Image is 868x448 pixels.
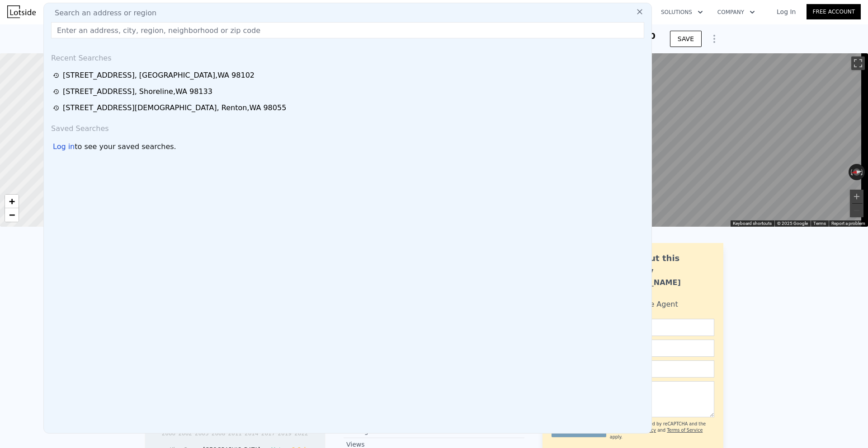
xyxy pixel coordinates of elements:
div: Recent Searches [47,46,648,67]
div: [PERSON_NAME] Bahadur [613,277,714,299]
a: Terms [813,221,826,226]
tspan: 2008 [212,430,226,437]
button: Keyboard shortcuts [733,220,772,227]
a: [STREET_ADDRESS], [GEOGRAPHIC_DATA],WA 98102 [53,70,645,81]
a: [STREET_ADDRESS], Shoreline,WA 98133 [53,86,645,97]
div: Log in [53,141,75,152]
button: Company [710,4,762,20]
span: to see your saved searches. [75,141,176,152]
div: [STREET_ADDRESS] , Shoreline , WA 98133 [63,86,212,97]
div: Ask about this property [613,252,714,277]
a: Terms of Service [667,428,703,433]
button: Reset the view [848,168,865,177]
button: Solutions [654,4,710,20]
div: This site is protected by reCAPTCHA and the Google and apply. [610,421,714,440]
tspan: 2022 [294,430,308,437]
a: Zoom in [5,195,19,208]
a: Free Account [807,4,861,19]
div: Saved Searches [47,116,648,138]
span: + [9,196,15,207]
a: Report a problem [831,221,865,226]
span: − [9,209,15,220]
a: Log In [766,7,807,16]
a: [STREET_ADDRESS][DEMOGRAPHIC_DATA], Renton,WA 98055 [53,103,645,113]
tspan: 2014 [245,430,259,437]
button: Toggle fullscreen view [851,56,865,70]
button: Show Options [705,30,723,48]
button: Rotate clockwise [860,164,865,180]
span: Search an address or region [47,8,156,19]
div: [STREET_ADDRESS] , [GEOGRAPHIC_DATA] , WA 98102 [63,70,255,81]
input: Enter an address, city, region, neighborhood or zip code [51,22,644,38]
img: Lotside [7,5,36,18]
a: Zoom out [5,208,19,222]
span: © 2025 Google [777,221,808,226]
button: SAVE [670,31,702,47]
button: Zoom out [850,204,863,217]
button: Rotate counterclockwise [849,164,854,180]
button: Zoom in [850,190,863,203]
tspan: 2019 [278,430,292,437]
tspan: 2017 [261,430,275,437]
tspan: 2002 [178,430,192,437]
tspan: 2000 [162,430,176,437]
div: [STREET_ADDRESS][DEMOGRAPHIC_DATA] , Renton , WA 98055 [63,103,286,113]
tspan: 2005 [195,430,209,437]
tspan: 2011 [228,430,242,437]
